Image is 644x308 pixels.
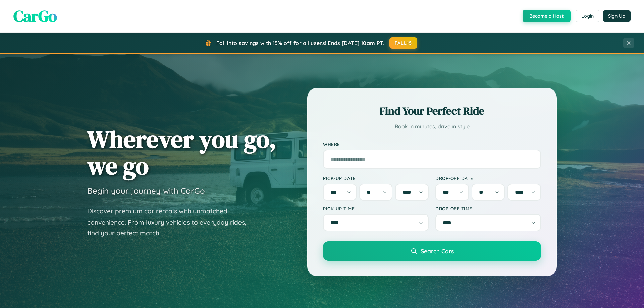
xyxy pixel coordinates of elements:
label: Where [323,141,541,147]
button: Sign Up [603,10,631,22]
h3: Begin your journey with CarGo [87,186,205,196]
label: Pick-up Date [323,175,429,181]
label: Drop-off Time [435,206,541,211]
p: Discover premium car rentals with unmatched convenience. From luxury vehicles to everyday rides, ... [87,206,255,239]
span: Fall into savings with 15% off for all users! Ends [DATE] 10am PT. [216,40,384,46]
label: Drop-off Date [435,175,541,181]
button: Login [576,10,599,22]
label: Pick-up Time [323,206,429,211]
button: FALL15 [389,37,418,49]
h1: Wherever you go, we go [87,126,276,179]
button: Become a Host [523,10,571,22]
p: Book in minutes, drive in style [323,122,541,131]
span: CarGo [13,5,57,27]
button: Search Cars [323,241,541,261]
h2: Find Your Perfect Ride [323,104,541,118]
span: Search Cars [421,247,454,255]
